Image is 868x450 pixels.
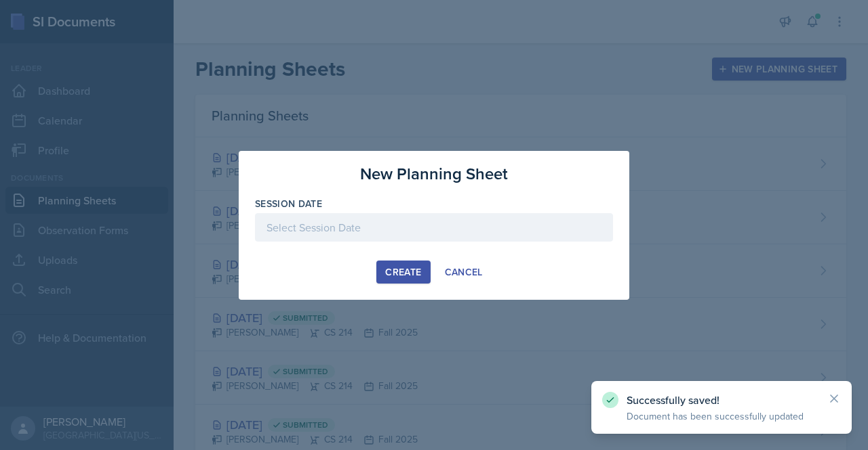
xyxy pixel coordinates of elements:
div: Create [385,267,421,277]
p: Document has been successfully updated [627,409,816,423]
h3: New Planning Sheet [360,162,508,186]
label: Session Date [255,197,322,210]
div: Cancel [445,267,483,277]
button: Create [376,261,430,284]
p: Successfully saved! [627,393,816,407]
button: Cancel [436,261,492,284]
